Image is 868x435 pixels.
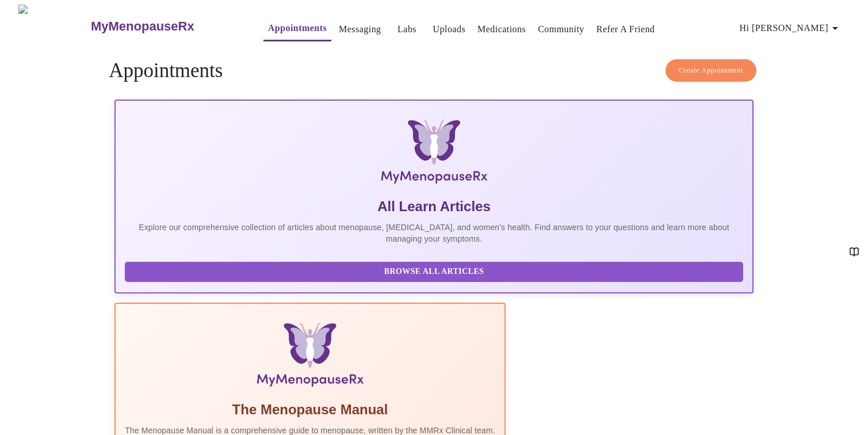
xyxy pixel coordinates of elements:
[538,21,584,37] a: Community
[334,18,385,41] button: Messaging
[679,64,743,77] span: Create Appointment
[125,266,746,276] a: Browse All Articles
[263,17,331,41] button: Appointments
[666,59,756,82] button: Create Appointment
[735,17,847,40] button: Hi [PERSON_NAME]
[477,21,526,37] a: Medications
[533,18,589,41] button: Community
[91,19,194,34] h3: MyMenopauseRx
[473,18,530,41] button: Medications
[18,5,89,48] img: MyMenopauseRx Logo
[89,6,240,47] a: MyMenopauseRx
[339,21,381,37] a: Messaging
[125,222,743,245] p: Explore our comprehensive collection of articles about menopause, [MEDICAL_DATA], and women's hea...
[596,21,655,37] a: Refer a Friend
[125,197,743,216] h5: All Learn Articles
[136,265,732,279] span: Browse All Articles
[183,322,436,391] img: Menopause Manual
[125,262,743,282] button: Browse All Articles
[109,59,759,82] h4: Appointments
[433,21,466,37] a: Uploads
[389,18,426,41] button: Labs
[740,20,842,36] span: Hi [PERSON_NAME]
[221,119,647,188] img: MyMenopauseRx Logo
[125,400,495,419] h5: The Menopause Manual
[429,18,471,41] button: Uploads
[592,18,660,41] button: Refer a Friend
[268,20,327,36] a: Appointments
[397,21,416,37] a: Labs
